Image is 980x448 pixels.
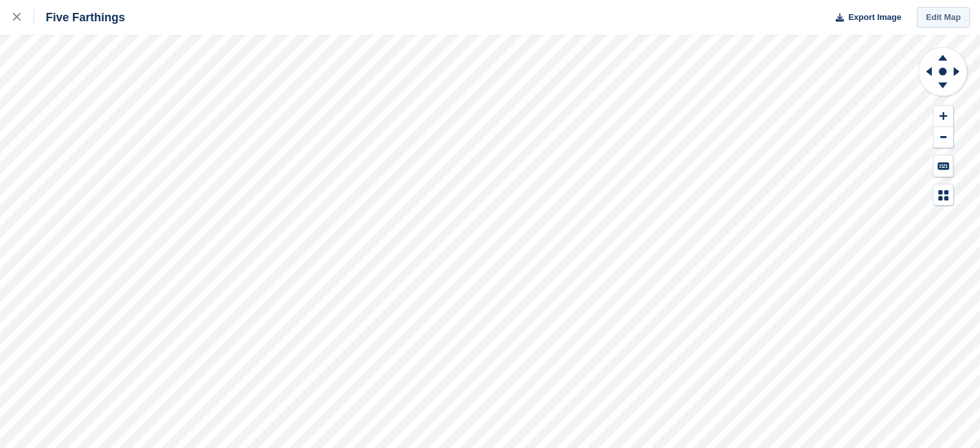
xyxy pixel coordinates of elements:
button: Keyboard Shortcuts [934,155,953,177]
a: Edit Map [917,7,970,28]
button: Zoom In [934,106,953,127]
div: Five Farthings [34,10,125,25]
button: Export Image [828,7,901,28]
span: Export Image [848,11,901,24]
button: Map Legend [934,184,953,206]
button: Zoom Out [934,127,953,148]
